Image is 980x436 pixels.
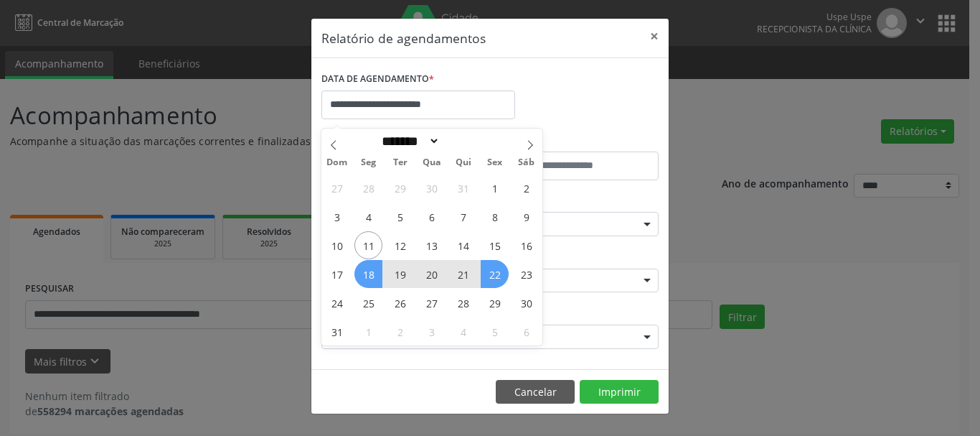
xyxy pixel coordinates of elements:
[512,203,540,231] span: Agosto 9, 2025
[386,203,414,231] span: Agosto 5, 2025
[481,203,509,231] span: Agosto 8, 2025
[323,289,351,317] span: Agosto 24, 2025
[418,317,446,345] span: Setembro 3, 2025
[418,289,446,317] span: Agosto 27, 2025
[449,174,477,202] span: Julho 31, 2025
[479,158,511,167] span: Sex
[386,289,414,317] span: Agosto 26, 2025
[449,317,477,345] span: Setembro 4, 2025
[377,134,440,149] select: Month
[354,203,382,231] span: Agosto 4, 2025
[323,317,351,345] span: Agosto 31, 2025
[494,129,659,152] label: ATÉ
[354,317,382,345] span: Setembro 1, 2025
[512,231,540,259] span: Agosto 16, 2025
[323,260,351,288] span: Agosto 17, 2025
[354,231,382,259] span: Agosto 11, 2025
[385,158,416,167] span: Ter
[386,231,414,259] span: Agosto 12, 2025
[386,317,414,345] span: Setembro 2, 2025
[512,289,540,317] span: Agosto 30, 2025
[386,260,414,288] span: Agosto 19, 2025
[353,158,385,167] span: Seg
[386,174,414,202] span: Julho 29, 2025
[354,174,382,202] span: Julho 28, 2025
[418,231,446,259] span: Agosto 13, 2025
[512,174,540,202] span: Agosto 2, 2025
[418,260,446,288] span: Agosto 20, 2025
[496,380,575,404] button: Cancelar
[449,203,477,231] span: Agosto 7, 2025
[449,231,477,259] span: Agosto 14, 2025
[511,158,542,167] span: Sáb
[418,203,446,231] span: Agosto 6, 2025
[512,317,540,345] span: Setembro 6, 2025
[354,260,382,288] span: Agosto 18, 2025
[440,134,487,149] input: Year
[321,158,353,167] span: Dom
[321,29,486,47] h5: Relatório de agendamentos
[323,203,351,231] span: Agosto 3, 2025
[481,260,509,288] span: Agosto 22, 2025
[354,289,382,317] span: Agosto 25, 2025
[481,174,509,202] span: Agosto 1, 2025
[448,158,479,167] span: Qui
[481,317,509,345] span: Setembro 5, 2025
[416,158,448,167] span: Qua
[449,260,477,288] span: Agosto 21, 2025
[481,231,509,259] span: Agosto 15, 2025
[321,68,434,91] label: DATA DE AGENDAMENTO
[512,260,540,288] span: Agosto 23, 2025
[323,231,351,259] span: Agosto 10, 2025
[580,380,659,404] button: Imprimir
[481,289,509,317] span: Agosto 29, 2025
[449,289,477,317] span: Agosto 28, 2025
[418,174,446,202] span: Julho 30, 2025
[323,174,351,202] span: Julho 27, 2025
[640,19,669,54] button: Close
